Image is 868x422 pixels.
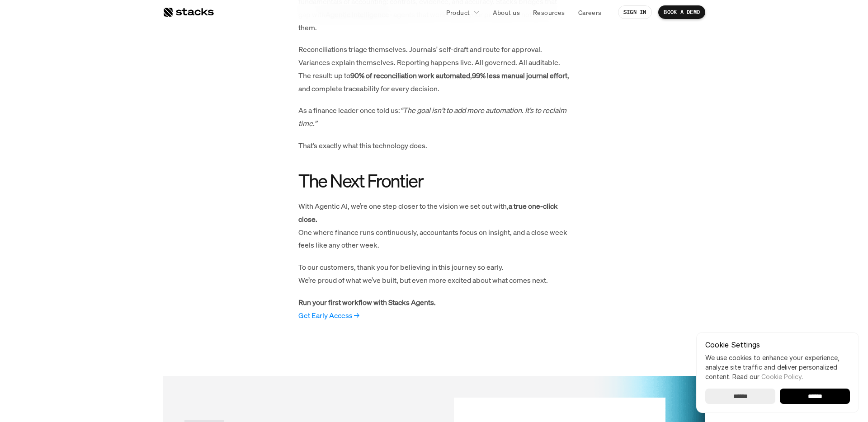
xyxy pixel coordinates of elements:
a: BOOK A DEMO [658,5,705,19]
strong: a true one-click close. [298,201,559,224]
span: Read our . [732,373,803,380]
p: Product [446,8,470,17]
p: SIGN IN [623,9,646,15]
a: Cookie Policy [761,373,802,380]
p: Cookie Settings [705,341,850,348]
a: Resources [528,4,571,20]
a: Careers [573,4,607,20]
a: Privacy Policy [107,172,146,178]
p: We use cookies to enhance your experience, analyze site traffic and deliver personalized content. [705,353,850,381]
a: Get Early Access → [298,310,359,320]
strong: 90% of reconciliation work automated [350,70,470,80]
p: As a finance leader once told us: [298,104,570,130]
p: BOOK A DEMO [664,9,700,15]
p: With Agentic AI, we’re one step closer to the vision we set out with, One where finance runs cont... [298,200,570,252]
p: Careers [578,8,602,17]
p: Reconciliations triage themselves. Journals' self-draft and route for approval. Variances explain... [298,43,570,95]
strong: 99% less manual journal effort [472,70,567,80]
a: About us [487,4,525,20]
strong: Run your first workflow with Stacks Agents. [298,297,436,307]
h2: The Next Frontier [298,170,570,191]
p: To our customers, thank you for believing in this journey so early. We’re proud of what we’ve bui... [298,261,570,287]
p: Resources [533,8,565,17]
p: About us [493,8,520,17]
a: SIGN IN [618,5,652,19]
p: That’s exactly what this technology does. [298,139,570,152]
em: “The goal isn’t to add more automation. It’s to reclaim time.” [298,105,568,128]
